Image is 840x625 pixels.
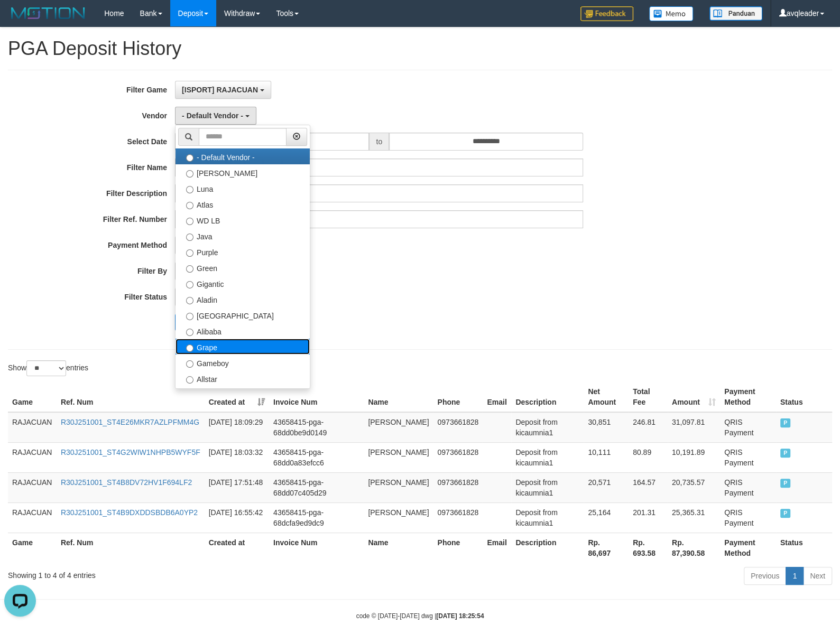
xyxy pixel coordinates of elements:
label: Purple [176,244,310,259]
th: Amount: activate to sort column ascending [668,382,720,412]
th: Payment Method [720,382,776,412]
th: Game [8,533,57,563]
label: - Default Vendor - [176,148,310,164]
input: Alibaba [186,329,193,336]
th: Description [511,533,584,563]
a: R30J251001_ST4E26MKR7AZLPFMM4G [61,418,199,426]
label: Java [176,228,310,244]
td: RAJACUAN [8,412,57,443]
td: 164.57 [629,472,668,502]
input: Java [186,234,193,241]
select: Showentries [26,360,66,376]
th: Ref. Num [57,382,205,412]
th: Email [483,382,511,412]
td: [PERSON_NAME] [364,412,433,443]
td: 43658415-pga-68dd0a83efcc6 [269,442,364,472]
th: Created at: activate to sort column ascending [205,382,269,412]
th: Net Amount [584,382,629,412]
td: RAJACUAN [8,472,57,502]
td: 10,191.89 [668,442,720,472]
label: Allstar [176,370,310,386]
td: QRIS Payment [720,472,776,502]
a: R30J251001_ST4B9DXDDSBDB6A0YP2 [61,508,198,517]
label: Alibaba [176,323,310,339]
label: Atlas [176,196,310,212]
span: to [369,133,389,151]
th: Description [511,382,584,412]
td: 0973661828 [433,442,483,472]
input: [GEOGRAPHIC_DATA] [186,313,193,320]
td: 201.31 [629,502,668,533]
a: R30J251001_ST4B8DV72HV1F694LF2 [61,478,192,487]
td: 25,365.31 [668,502,720,533]
span: - Default Vendor - [182,111,243,120]
span: [ISPORT] RAJACUAN [182,86,258,94]
input: Atlas [186,202,193,209]
label: Show entries [8,360,88,376]
span: PAID [780,509,791,518]
td: QRIS Payment [720,502,776,533]
a: Previous [744,567,786,585]
td: 43658415-pga-68dd0be9d0149 [269,412,364,443]
img: Button%20Memo.svg [649,6,694,21]
th: Total Fee [629,382,668,412]
td: 30,851 [584,412,629,443]
td: [DATE] 18:09:29 [205,412,269,443]
th: Rp. 86,697 [584,533,629,563]
td: 31,097.81 [668,412,720,443]
th: Payment Method [720,533,776,563]
button: - Default Vendor - [175,107,256,125]
th: Name [364,382,433,412]
th: Created at [205,533,269,563]
input: WD LB [186,218,193,225]
span: PAID [780,479,791,488]
th: Status [776,382,832,412]
div: Showing 1 to 4 of 4 entries [8,566,342,581]
th: Name [364,533,433,563]
input: [PERSON_NAME] [186,170,193,178]
td: [DATE] 18:03:32 [205,442,269,472]
td: 80.89 [629,442,668,472]
a: 1 [786,567,804,585]
label: Grape [176,339,310,355]
th: Invoice Num [269,382,364,412]
td: [PERSON_NAME] [364,472,433,502]
label: Gameboy [176,355,310,370]
th: Status [776,533,832,563]
td: 43658415-pga-68dcfa9ed9dc9 [269,502,364,533]
td: [DATE] 16:55:42 [205,502,269,533]
input: - Default Vendor - [186,154,193,162]
td: Deposit from kicaumnia1 [511,502,584,533]
strong: [DATE] 18:25:54 [436,612,484,620]
th: Rp. 87,390.58 [668,533,720,563]
span: PAID [780,449,791,458]
td: 0973661828 [433,412,483,443]
small: code © [DATE]-[DATE] dwg | [356,612,484,620]
a: Next [803,567,832,585]
td: Deposit from kicaumnia1 [511,472,584,502]
td: 246.81 [629,412,668,443]
label: Green [176,259,310,275]
input: Luna [186,186,193,193]
span: PAID [780,418,791,427]
th: Game [8,382,57,412]
input: Purple [186,249,193,257]
input: Gameboy [186,360,193,368]
input: Grape [186,344,193,352]
img: MOTION_logo.png [8,5,88,21]
label: Gigantic [176,275,310,291]
h1: PGA Deposit History [8,38,832,59]
img: Feedback.jpg [580,6,633,21]
input: Gigantic [186,281,193,288]
td: RAJACUAN [8,442,57,472]
label: [PERSON_NAME] [176,164,310,180]
td: 20,571 [584,472,629,502]
th: Rp. 693.58 [629,533,668,563]
td: Deposit from kicaumnia1 [511,412,584,443]
td: QRIS Payment [720,412,776,443]
td: 0973661828 [433,502,483,533]
label: Aladin [176,291,310,307]
label: [GEOGRAPHIC_DATA] [176,307,310,323]
button: Open LiveChat chat widget [4,4,36,36]
input: Green [186,265,193,273]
